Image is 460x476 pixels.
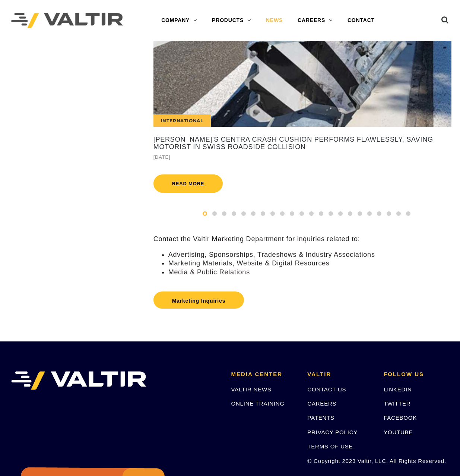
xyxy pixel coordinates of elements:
[153,235,460,243] p: Contact the Valtir Marketing Department for inquiries related to:
[384,400,410,407] a: TWITTER
[168,259,460,268] li: Marketing Materials, Website & Digital Resources
[340,13,382,28] a: CONTACT
[204,13,258,28] a: PRODUCTS
[153,291,244,309] a: Marketing Inquiries
[168,250,460,259] li: Advertising, Sponsorships, Tradeshows & Industry Associations
[153,153,451,161] div: [DATE]
[153,136,451,151] a: [PERSON_NAME]'s CENTRA Crash Cushion Performs Flawlessly, Saving Motorist in Swiss Roadside Colli...
[307,371,372,378] h2: VALTIR
[11,13,123,28] img: Valtir
[384,414,417,421] a: FACEBOOK
[258,13,290,28] a: NEWS
[168,268,460,277] li: Media & Public Relations
[153,174,223,193] a: Read more
[307,414,334,421] a: PATENTS
[231,386,271,393] a: VALTIR NEWS
[290,13,340,28] a: CAREERS
[231,371,296,378] h2: MEDIA CENTER
[153,41,451,127] a: International
[307,386,346,393] a: CONTACT US
[384,429,413,435] a: YOUTUBE
[384,371,449,378] h2: FOLLOW US
[307,400,336,407] a: CAREERS
[307,457,372,465] p: © Copyright 2023 Valtir, LLC. All Rights Reserved.
[307,443,353,450] a: TERMS OF USE
[384,386,412,393] a: LINKEDIN
[153,114,211,127] div: International
[154,13,204,28] a: COMPANY
[231,400,284,407] a: ONLINE TRAINING
[11,371,146,390] img: VALTIR
[307,429,358,435] a: PRIVACY POLICY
